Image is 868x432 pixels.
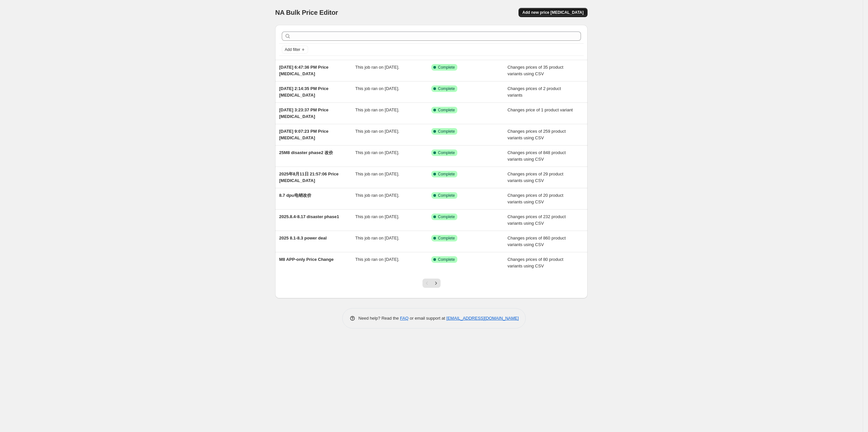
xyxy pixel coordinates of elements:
span: Changes price of 1 product variant [508,107,573,112]
span: Changes prices of 35 product variants using CSV [508,65,564,76]
span: Complete [438,236,455,241]
button: Add new price [MEDICAL_DATA] [518,8,588,17]
span: Changes prices of 860 product variants using CSV [508,236,566,247]
span: This job ran on [DATE]. [355,236,399,240]
span: 8.7 dpu电销改价 [279,193,311,198]
span: Complete [438,257,455,262]
span: [DATE] 3:23:37 PM Price [MEDICAL_DATA] [279,107,328,119]
nav: Pagination [422,279,441,288]
span: 2025.8.4-8.17 disaster phase1 [279,214,339,219]
span: This job ran on [DATE]. [355,257,399,262]
span: This job ran on [DATE]. [355,129,399,134]
span: This job ran on [DATE]. [355,65,399,70]
span: Add new price [MEDICAL_DATA] [522,10,584,15]
span: Complete [438,65,455,70]
button: Add filter [282,46,308,54]
span: This job ran on [DATE]. [355,214,399,219]
span: [DATE] 6:47:36 PM Price [MEDICAL_DATA] [279,65,328,76]
span: [DATE] 9:07:23 PM Price [MEDICAL_DATA] [279,129,328,140]
span: 25M8 disaster phase2 改价 [279,150,333,155]
span: [DATE] 2:14:35 PM Price [MEDICAL_DATA] [279,86,328,98]
span: This job ran on [DATE]. [355,107,399,112]
span: or email support at [409,316,446,321]
a: [EMAIL_ADDRESS][DOMAIN_NAME] [446,316,519,321]
span: Add filter [285,47,300,52]
span: Changes prices of 848 product variants using CSV [508,150,566,162]
button: Next [431,279,441,288]
span: Changes prices of 29 product variants using CSV [508,171,564,183]
span: Complete [438,150,455,155]
a: FAQ [400,316,409,321]
span: Need help? Read the [358,316,400,321]
span: Complete [438,86,455,91]
span: This job ran on [DATE]. [355,171,399,176]
span: Complete [438,171,455,177]
span: Changes prices of 80 product variants using CSV [508,257,564,268]
span: Changes prices of 2 product variants [508,86,561,98]
span: 2025年8月11日 21:57:06 Price [MEDICAL_DATA] [279,171,339,183]
span: M8 APP-only Price Change [279,257,334,262]
span: Complete [438,107,455,113]
span: This job ran on [DATE]. [355,150,399,155]
span: Complete [438,129,455,134]
span: Changes prices of 259 product variants using CSV [508,129,566,140]
span: This job ran on [DATE]. [355,86,399,91]
span: Changes prices of 20 product variants using CSV [508,193,564,204]
span: Complete [438,193,455,198]
span: This job ran on [DATE]. [355,193,399,198]
span: NA Bulk Price Editor [275,9,338,16]
span: Changes prices of 232 product variants using CSV [508,214,566,226]
span: Complete [438,214,455,219]
span: 2025 8.1-8.3 power deal [279,236,327,240]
